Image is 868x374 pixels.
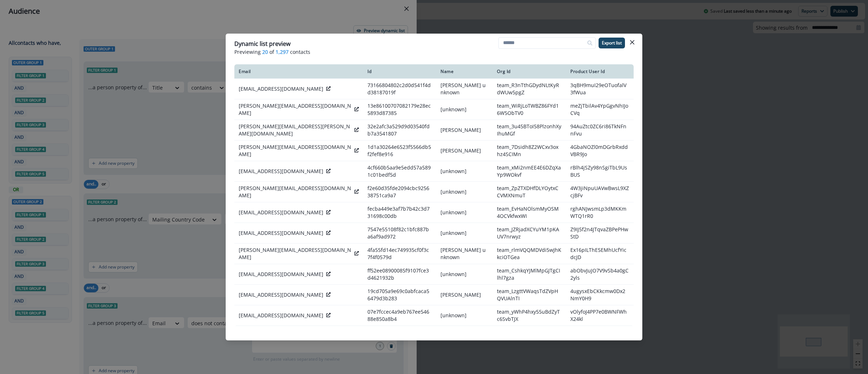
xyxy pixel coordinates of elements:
td: fecba449e3af7b7b42c3d731698c00db [363,202,436,223]
p: Dynamic list preview [234,39,290,48]
p: [EMAIL_ADDRESS][DOMAIN_NAME] [239,229,323,237]
td: team_yWhP4hxy55uBdZyTc6SvbTJX [493,305,566,326]
td: team_ZpZTXDHfDLYOytxCCVMXNmuT [493,182,566,202]
td: 07e7fccec4a9eb767ee54688e850a8b4 [363,305,436,326]
td: fLJAOjkXfy2TnqUWJuTB1TZv [566,326,634,347]
p: [EMAIL_ADDRESS][DOMAIN_NAME] [239,209,323,216]
td: 94AuZtc0ZC6ri86TkNFnnFvu [566,120,634,141]
td: 32e2afc3a529d9d03540fdb7a3541807 [363,120,436,141]
div: Org Id [497,69,562,74]
td: [PERSON_NAME] unknown [436,244,493,264]
p: [PERSON_NAME][EMAIL_ADDRESS][DOMAIN_NAME] [239,185,352,199]
td: team_3u45BToI58PlzonhXyIhuMGf [493,120,566,141]
td: team_JZRjadXCYuYM1pKAUV7nrwyz [493,223,566,244]
p: [EMAIL_ADDRESS][DOMAIN_NAME] [239,271,323,278]
p: [PERSON_NAME][EMAIL_ADDRESS][DOMAIN_NAME] [239,102,352,117]
td: 4fa55fd14ec749935cf0f3c7f4f0579d [363,244,436,264]
td: team_LzgttVWaqsTdZVpHQVUAlnTI [493,285,566,305]
p: [EMAIL_ADDRESS][DOMAIN_NAME] [239,85,323,93]
td: team_xMi2nmEE4E6DZqXaYp9WOkvf [493,161,566,182]
td: [unknown] [436,202,493,223]
td: [PERSON_NAME] [436,326,493,347]
span: 1,297 [276,48,289,56]
p: [PERSON_NAME][EMAIL_ADDRESS][PERSON_NAME][DOMAIN_NAME] [239,123,352,137]
p: [PERSON_NAME][EMAIL_ADDRESS][DOMAIN_NAME] [239,143,352,158]
td: [unknown] [436,223,493,244]
p: [EMAIL_ADDRESS][DOMAIN_NAME] [239,291,323,298]
td: 73166804802c2d0d541f4dd38187019f [363,79,436,99]
td: f2e60d35fde2094cbc925638751ca9a7 [363,182,436,202]
td: [PERSON_NAME] [436,285,493,305]
td: 4ugysxEbCKkcmw0Dx2NmY0H9 [566,285,634,305]
span: 20 [262,48,268,56]
td: 13e86100707082179e28ec5893d87385 [363,99,436,120]
p: Previewing of contacts [234,48,634,56]
td: [unknown] [436,305,493,326]
td: ff52ee08900085f9107fce3d4621932b [363,264,436,285]
div: Id [367,69,432,74]
td: team_R3nTthGDydNLtKyRdWUw5pgZ [493,79,566,99]
td: abObvJuJO7V9vSb4a0gC2yls [566,264,634,285]
button: Close [626,36,638,48]
td: [unknown] [436,161,493,182]
td: team_hXlRpyabUFTpG5rDpXAMU16b [493,326,566,347]
td: [unknown] [436,99,493,120]
p: [PERSON_NAME][EMAIL_ADDRESS][DOMAIN_NAME] [239,246,352,261]
td: rBlh4jSZy98nSgiTbL9UsBUS [566,161,634,182]
td: 4W3jiNpuUAVwBwsL9XZcjBFv [566,182,634,202]
td: [unknown] [436,182,493,202]
td: 7547e55108f82c1bfc887ba6af9ad972 [363,223,436,244]
div: Product User Id [570,69,629,74]
td: 0f430c93db7ab829e1155ddaa4cd9b7e [363,326,436,347]
button: Export list [599,38,625,48]
td: team_WiRjLoTWBZ86FYd16W5ObTV0 [493,99,566,120]
td: rghANJwsmLp3dMKKmWTQ1rR0 [566,202,634,223]
td: Z9IJ5f2n4JTqvaZBPePHwStD [566,223,634,244]
td: vOlyfoJ4PP7e0BWNFWhX24kl [566,305,634,326]
td: 1d1a30264e6523f5566db5f2fef8e916 [363,141,436,161]
td: team_CshkqYJMlMpGJTgCIlhl7gza [493,264,566,285]
td: 3qBH9muI29eOTuofalV3fWua [566,79,634,99]
td: 4GbaNOZl0mDGrbRxddVBR9Jo [566,141,634,161]
td: [unknown] [436,264,493,285]
div: Name [441,69,488,74]
td: [PERSON_NAME] unknown [436,79,493,99]
p: [EMAIL_ADDRESS][DOMAIN_NAME] [239,168,323,175]
td: team_7Dsidh8Z2WCxv3oxhz4SCIMn [493,141,566,161]
td: meZjTbilAv4YpGgvNhIJoCVq [566,99,634,120]
div: Email [239,69,359,74]
td: team_EvHaNOlsmMyOSM4OCVkfwxWI [493,202,566,223]
p: Export list [602,40,622,46]
td: [PERSON_NAME] [436,141,493,161]
td: [PERSON_NAME] [436,120,493,141]
td: 19cd705a9e69c0abfcaca56479d3b283 [363,285,436,305]
td: Ex16pILThE5EMhUcfYicdcJD [566,244,634,264]
p: [EMAIL_ADDRESS][DOMAIN_NAME] [239,312,323,319]
td: team_rlmVQQMDVdi5wJhKkciOTGea [493,244,566,264]
td: 4cf660b5aa9e5edd57a5891c01bedf5d [363,161,436,182]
